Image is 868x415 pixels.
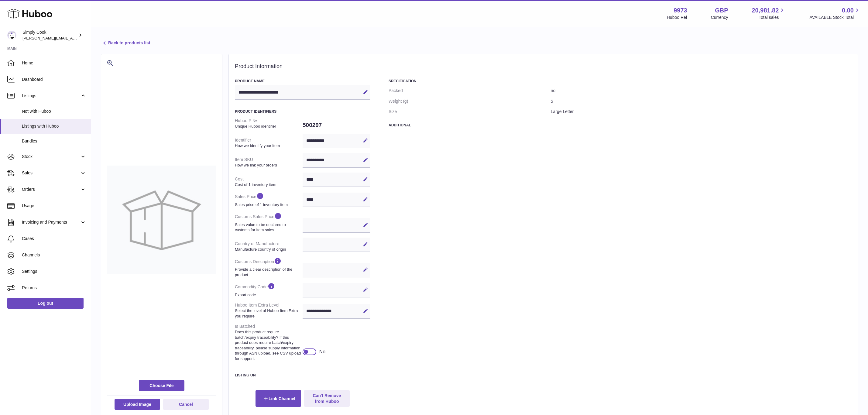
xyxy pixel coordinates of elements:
[551,96,852,107] dd: 5
[752,6,786,20] a: 20,981.82 Total sales
[389,123,852,128] h3: Additional
[22,123,86,129] span: Listings with Huboo
[389,85,551,96] dt: Packed
[7,298,84,309] a: Log out
[139,380,184,391] span: Choose File
[235,143,301,149] strong: How we identify your item
[22,203,86,209] span: Usage
[551,106,852,117] dd: Large Letter
[235,255,303,280] dt: Customs Description
[235,300,303,321] dt: Huboo Item Extra Level
[235,190,303,210] dt: Sales Price
[22,36,122,40] span: [PERSON_NAME][EMAIL_ADDRESS][DOMAIN_NAME]
[107,166,216,274] img: no-photo-large.jpg
[235,154,303,170] dt: Item SKU
[551,85,852,96] dd: no
[235,135,303,151] dt: Identifier
[115,399,160,410] button: Upload Image
[235,174,303,190] dt: Cost
[22,138,86,144] span: Bundles
[235,63,852,70] h2: Product Information
[319,348,325,355] div: No
[22,29,77,41] div: Simply Cook
[389,106,551,117] dt: Size
[256,390,301,406] button: Link Channel
[235,115,303,131] dt: Huboo P №
[235,292,301,298] strong: Export code
[22,170,80,176] span: Sales
[842,6,854,15] span: 0.00
[235,202,301,207] strong: Sales price of 1 inventory item
[22,236,86,242] span: Cases
[235,373,370,378] h3: Listing On
[235,280,303,300] dt: Commodity Code
[711,15,728,20] div: Currency
[22,252,86,258] span: Channels
[235,124,301,129] strong: Unique Huboo identifier
[22,285,86,291] span: Returns
[22,269,86,274] span: Settings
[22,77,86,82] span: Dashboard
[667,15,687,20] div: Huboo Ref
[7,31,16,40] img: emma@simplycook.com
[235,247,301,252] strong: Manufacture country of origin
[235,109,370,114] h3: Product Identifiers
[235,321,303,364] dt: Is Batched
[303,119,370,132] dd: 500297
[22,60,86,66] span: Home
[22,187,80,192] span: Orders
[235,238,303,254] dt: Country of Manufacture
[809,15,861,20] span: AVAILABLE Stock Total
[22,219,80,225] span: Invoicing and Payments
[235,210,303,235] dt: Customs Sales Price
[235,329,301,361] strong: Does this product require batch/expiry traceability? If this product does require batch/expiry tr...
[752,6,779,15] span: 20,981.82
[235,222,301,233] strong: Sales value to be declared to customs for item sales
[235,163,301,168] strong: How we link your orders
[235,308,301,319] strong: Select the level of Huboo Item Extra you require
[304,390,350,406] button: Can't Remove from Huboo
[235,182,301,187] strong: Cost of 1 inventory item
[235,267,301,277] strong: Provide a clear description of the product
[674,6,687,15] strong: 9973
[389,96,551,107] dt: Weight (g)
[715,6,728,15] strong: GBP
[759,15,786,20] span: Total sales
[101,39,150,47] a: Back to products list
[163,399,209,410] button: Cancel
[22,108,86,114] span: Not with Huboo
[389,79,852,84] h3: Specification
[809,6,861,20] a: 0.00 AVAILABLE Stock Total
[22,93,80,99] span: Listings
[22,154,80,159] span: Stock
[235,79,370,84] h3: Product Name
